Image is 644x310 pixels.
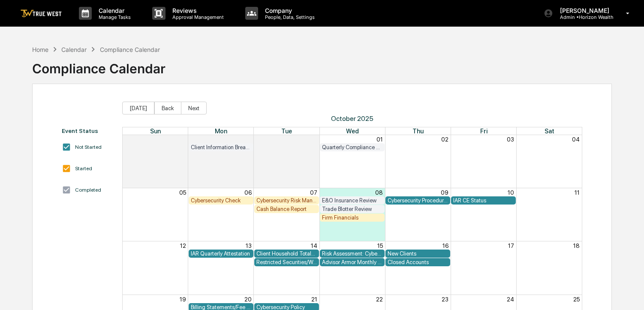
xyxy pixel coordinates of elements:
img: logo [21,9,62,18]
div: Cybersecurity Procedures [388,197,448,204]
button: 10 [508,189,514,196]
button: 28 [179,136,186,143]
button: 05 [179,189,186,196]
div: Cash Balance Report [256,206,317,212]
p: Manage Tasks [92,14,135,20]
div: Risk Assessment: Cybersecurity and Technology Vendor Review [322,250,382,257]
div: Client Information Breach [191,144,251,150]
button: 08 [375,189,383,196]
div: Not Started [75,144,102,150]
div: Client Household Totals by State [256,250,317,257]
p: People, Data, Settings [258,14,319,20]
div: E&O Insurance Review [322,197,382,204]
button: 16 [442,242,448,249]
button: 12 [180,242,186,249]
button: 13 [246,242,252,249]
div: New Clients [388,250,448,257]
button: 23 [442,296,448,303]
button: 24 [507,296,514,303]
div: Home [32,46,48,53]
p: [PERSON_NAME] [553,7,614,14]
div: Completed [75,187,101,193]
button: 09 [441,189,448,196]
span: Thu [412,127,424,135]
div: IAR Quarterly Attestation [191,250,251,257]
button: [DATE] [122,102,154,114]
div: Quarterly Compliance Meeting with Executive Team [322,144,382,150]
div: Compliance Calendar [100,46,160,53]
span: Tue [281,127,292,135]
div: Compliance Calendar [32,54,166,76]
button: 20 [244,296,252,303]
button: Next [181,102,207,114]
button: 19 [180,296,186,303]
div: Event Status [62,127,114,134]
button: 17 [508,242,514,249]
button: 01 [376,136,383,143]
div: IAR CE Status [453,197,514,204]
div: Firm Financials [322,214,382,221]
button: 29 [244,136,252,143]
span: Sat [545,127,554,135]
div: Cybersecurity Check [191,197,251,204]
span: Wed [346,127,359,135]
div: Cybersecurity Risk Management and Strategy [256,197,317,204]
div: Started [75,166,92,172]
button: 04 [572,136,580,143]
p: Approval Management [166,14,228,20]
button: 15 [377,242,383,249]
button: 11 [575,189,580,196]
p: Company [258,7,319,14]
iframe: Open customer support [617,282,640,305]
button: 07 [310,189,317,196]
div: Advisor Armor Monthly Mobile Applet Scan [322,259,382,265]
span: Mon [215,127,227,135]
button: 25 [573,296,580,303]
button: Back [154,102,181,114]
div: Calendar [61,46,87,53]
div: Trade Blotter Review [322,206,382,212]
div: Restricted Securities/Watchlist [256,259,317,265]
button: 22 [376,296,383,303]
p: Calendar [92,7,135,14]
span: October 2025 [122,114,582,123]
button: 21 [311,296,317,303]
p: Reviews [166,7,228,14]
div: Closed Accounts [388,259,448,265]
button: 30 [310,136,317,143]
span: Sun [150,127,161,135]
button: 03 [507,136,514,143]
button: 14 [311,242,317,249]
p: Admin • Horizon Wealth [553,14,614,20]
button: 02 [441,136,448,143]
button: 18 [573,242,580,249]
button: 06 [244,189,252,196]
span: Fri [480,127,488,135]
